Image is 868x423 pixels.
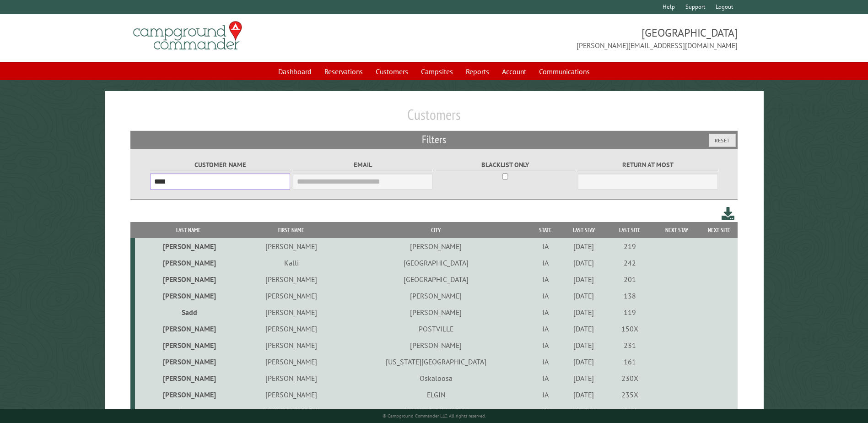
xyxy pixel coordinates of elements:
td: AZ [531,403,561,419]
th: Next Site [701,222,738,238]
a: Campsites [415,63,458,80]
th: Next Stay [652,222,701,238]
td: [PERSON_NAME] [341,304,531,320]
td: [PERSON_NAME] [242,287,341,304]
th: Last Site [607,222,652,238]
td: [PERSON_NAME] [135,287,241,304]
label: Blacklist only [436,160,575,170]
td: [PERSON_NAME] [242,337,341,353]
th: Last Name [135,222,241,238]
td: POSTVILLE [341,320,531,337]
a: Customers [370,63,414,80]
a: Dashboard [273,63,317,80]
div: [DATE] [562,374,605,383]
div: [DATE] [562,407,605,416]
button: Reset [709,134,736,147]
td: 235X [607,386,652,403]
td: [PERSON_NAME] [242,370,341,386]
a: Reports [460,63,495,80]
td: Brown [135,403,241,419]
td: 150X [607,320,652,337]
td: IA [531,255,561,271]
td: [PERSON_NAME] [135,386,241,403]
th: First Name [242,222,341,238]
div: [DATE] [562,357,605,366]
td: Sadd [135,304,241,320]
td: [PERSON_NAME] [242,320,341,337]
div: [DATE] [562,324,605,333]
div: [DATE] [562,291,605,300]
td: 138 [607,287,652,304]
a: Download this customer list (.csv) [722,205,735,222]
td: [PERSON_NAME] [242,403,341,419]
img: Campground Commander [130,18,245,54]
td: [GEOGRAPHIC_DATA] [341,271,531,287]
h1: Customers [130,106,737,131]
td: [PERSON_NAME] [135,353,241,370]
div: [DATE] [562,242,605,251]
td: 230X [607,370,652,386]
div: [DATE] [562,275,605,284]
td: [GEOGRAPHIC_DATA] [341,403,531,419]
a: Communications [534,63,595,80]
div: [DATE] [562,308,605,317]
td: 219 [607,238,652,255]
td: ELGIN [341,386,531,403]
td: 201 [607,271,652,287]
a: Account [496,63,532,80]
td: [US_STATE][GEOGRAPHIC_DATA] [341,353,531,370]
td: [GEOGRAPHIC_DATA] [341,255,531,271]
div: [DATE] [562,258,605,267]
td: 119 [607,304,652,320]
td: IA [531,337,561,353]
small: © Campground Commander LLC. All rights reserved. [383,413,486,419]
td: [PERSON_NAME] [242,238,341,255]
label: Customer Name [150,160,290,170]
td: IA [531,271,561,287]
div: [DATE] [562,390,605,399]
td: [PERSON_NAME] [341,337,531,353]
td: 231 [607,337,652,353]
td: [PERSON_NAME] [135,337,241,353]
td: IA [531,353,561,370]
label: Return at most [578,160,717,170]
td: IA [531,370,561,386]
td: [PERSON_NAME] [135,370,241,386]
span: [GEOGRAPHIC_DATA] [PERSON_NAME][EMAIL_ADDRESS][DOMAIN_NAME] [434,25,738,51]
th: City [341,222,531,238]
td: IA [531,320,561,337]
td: 130 [607,403,652,419]
td: 161 [607,353,652,370]
td: [PERSON_NAME] [242,386,341,403]
div: [DATE] [562,341,605,350]
td: [PERSON_NAME] [135,271,241,287]
a: Reservations [319,63,368,80]
td: [PERSON_NAME] [242,353,341,370]
label: Email [293,160,432,170]
h2: Filters [130,131,737,148]
th: Last Stay [561,222,607,238]
td: Oskaloosa [341,370,531,386]
td: [PERSON_NAME] [135,320,241,337]
td: [PERSON_NAME] [341,238,531,255]
td: [PERSON_NAME] [135,238,241,255]
td: [PERSON_NAME] [135,255,241,271]
td: Kalli [242,255,341,271]
th: State [531,222,561,238]
td: [PERSON_NAME] [341,287,531,304]
td: [PERSON_NAME] [242,304,341,320]
td: IA [531,238,561,255]
td: 242 [607,255,652,271]
td: [PERSON_NAME] [242,271,341,287]
td: IA [531,287,561,304]
td: IA [531,304,561,320]
td: IA [531,386,561,403]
